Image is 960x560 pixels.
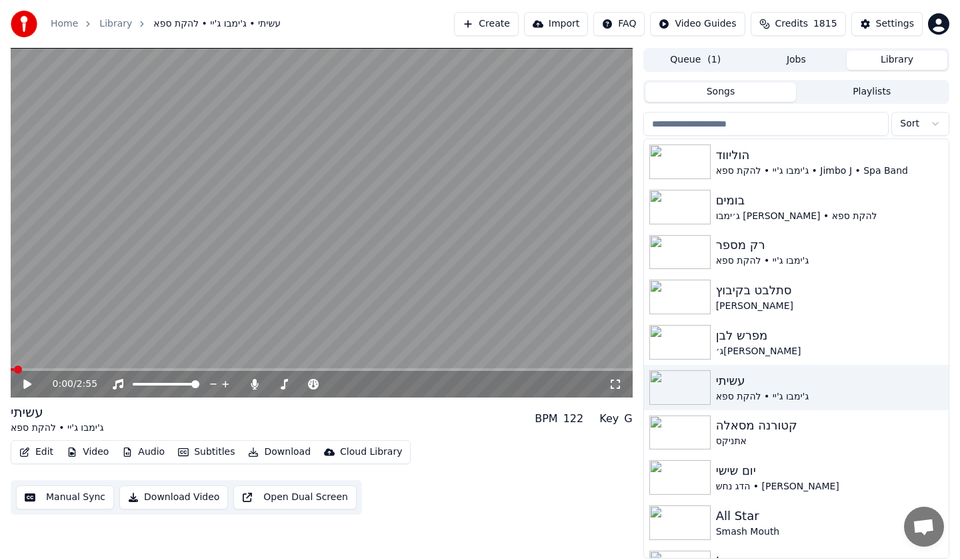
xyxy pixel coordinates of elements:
[243,443,316,461] button: Download
[716,435,943,448] div: אתניקס
[813,17,837,31] span: 1815
[645,83,797,102] button: Songs
[716,164,943,178] div: ג'ימבו ג'יי • להקת ספא • Jimbo J • Spa Band
[51,17,78,31] a: Home
[340,445,402,459] div: Cloud Library
[153,17,281,31] span: עשיתי • ג'ימבו ג'יי • להקת ספא
[716,300,943,313] div: [PERSON_NAME]
[645,51,746,70] button: Queue
[53,378,85,391] div: /
[900,117,919,131] span: Sort
[716,480,943,493] div: הדג נחש • [PERSON_NAME]
[847,51,947,70] button: Library
[173,443,240,461] button: Subtitles
[716,416,943,435] div: קטורנה מסאלה
[746,51,847,70] button: Jobs
[716,254,943,268] div: ג'ימבו ג'יי • להקת ספא
[593,12,645,36] button: FAQ
[716,461,943,480] div: יום שישי
[716,191,943,210] div: בומים
[796,83,947,102] button: Playlists
[51,17,281,31] nav: breadcrumb
[11,11,37,37] img: youka
[716,281,943,300] div: סתלבט בקיבוץ
[716,372,943,390] div: עשיתי
[650,12,745,36] button: Video Guides
[716,390,943,404] div: ג'ימבו ג'יי • להקת ספא
[119,485,228,509] button: Download Video
[876,17,914,31] div: Settings
[14,443,59,461] button: Edit
[716,507,943,525] div: All Star
[716,146,943,164] div: הוליווד
[716,525,943,539] div: Smash Mouth
[775,17,808,31] span: Credits
[117,443,170,461] button: Audio
[716,210,943,223] div: ג׳ימבו [PERSON_NAME] • להקת ספא
[233,485,357,509] button: Open Dual Screen
[624,411,632,427] div: G
[716,326,943,345] div: מפרש לבן
[11,403,104,421] div: עשיתי
[99,17,132,31] a: Library
[716,236,943,254] div: רק מספר
[535,411,557,427] div: BPM
[454,12,519,36] button: Create
[61,443,114,461] button: Video
[563,411,584,427] div: 122
[904,507,944,547] div: Open chat
[716,345,943,358] div: ג׳[PERSON_NAME]
[16,485,114,509] button: Manual Sync
[599,411,619,427] div: Key
[751,12,846,36] button: Credits1815
[53,378,73,391] span: 0:00
[707,53,721,67] span: ( 1 )
[524,12,588,36] button: Import
[11,421,104,435] div: ג'ימבו ג'יי • להקת ספא
[851,12,923,36] button: Settings
[77,378,97,391] span: 2:55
